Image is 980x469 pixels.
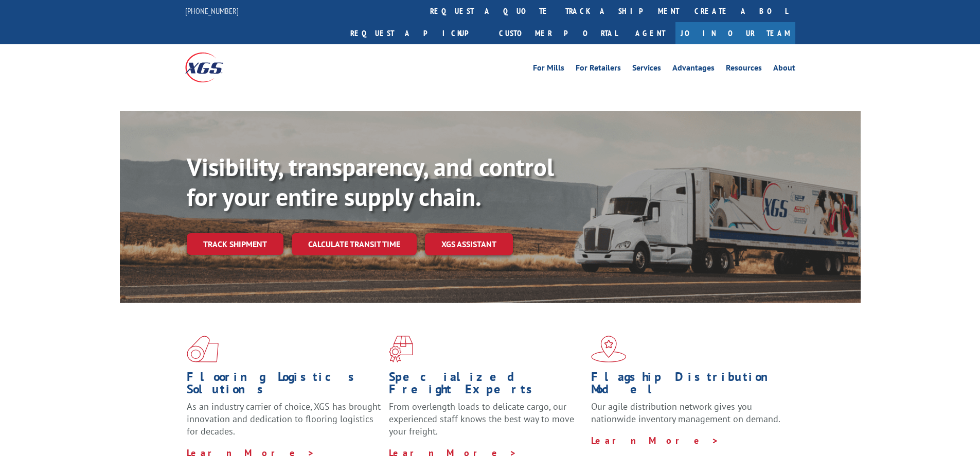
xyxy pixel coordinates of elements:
[491,22,625,44] a: Customer Portal
[533,64,564,75] a: For Mills
[187,371,381,401] h1: Flooring Logistics Solutions
[726,64,762,75] a: Resources
[672,64,715,75] a: Advantages
[187,447,315,459] a: Learn More >
[292,233,417,255] a: Calculate transit time
[632,64,661,75] a: Services
[591,336,627,362] img: xgs-icon-flagship-distribution-model-red
[591,401,780,425] span: Our agile distribution network gives you nationwide inventory management on demand.
[389,401,583,446] p: From overlength loads to delicate cargo, our experienced staff knows the best way to move your fr...
[389,371,583,401] h1: Specialized Freight Experts
[187,401,381,437] span: As an industry carrier of choice, XGS has brought innovation and dedication to flooring logistics...
[425,233,513,255] a: XGS ASSISTANT
[187,336,219,362] img: xgs-icon-total-supply-chain-intelligence-red
[591,371,786,401] h1: Flagship Distribution Model
[625,22,675,44] a: Agent
[389,447,517,459] a: Learn More >
[187,151,554,213] b: Visibility, transparency, and control for your entire supply chain.
[576,64,621,75] a: For Retailers
[343,22,491,44] a: Request a pickup
[389,336,413,362] img: xgs-icon-focused-on-flooring-red
[773,64,795,75] a: About
[591,435,719,446] a: Learn More >
[187,233,283,255] a: Track shipment
[675,22,795,44] a: Join Our Team
[185,6,239,16] a: [PHONE_NUMBER]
